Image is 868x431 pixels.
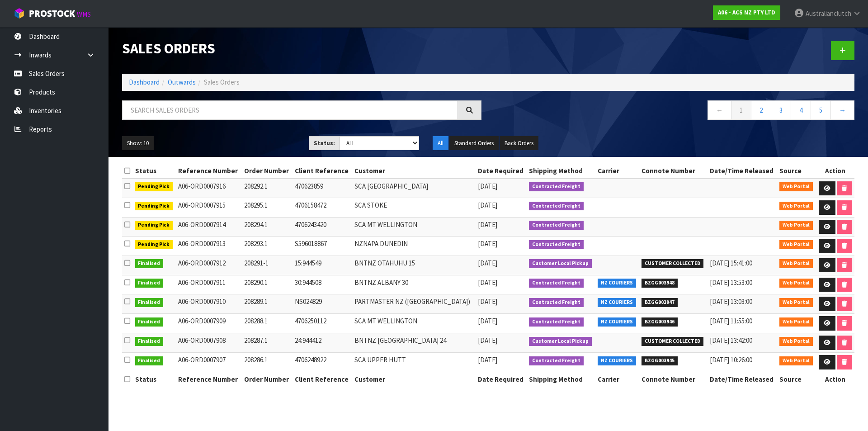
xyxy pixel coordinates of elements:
[529,298,584,307] span: Contracted Freight
[642,356,678,365] span: BZGG003945
[204,78,240,86] span: Sales Orders
[478,317,497,325] span: [DATE]
[731,100,751,120] a: 1
[292,164,352,178] th: Client Reference
[779,182,813,191] span: Web Portal
[598,279,636,288] span: NZ COURIERS
[478,336,497,345] span: [DATE]
[529,182,584,191] span: Contracted Freight
[642,337,703,346] span: CUSTOMER COLLECTED
[292,217,352,237] td: 4706243420
[122,41,481,57] h1: Sales Orders
[176,198,242,218] td: A06-ORD0007915
[135,356,164,365] span: Finalised
[595,372,639,387] th: Carrier
[500,136,538,151] button: Back Orders
[168,78,196,86] a: Outwards
[176,353,242,372] td: A06-ORD0007907
[529,337,592,346] span: Customer Local Pickup
[527,164,595,178] th: Shipping Method
[816,372,854,387] th: Action
[352,353,476,372] td: SCA UPPER HUTT
[478,297,497,306] span: [DATE]
[708,100,731,120] a: ←
[176,164,242,178] th: Reference Number
[830,100,854,120] a: →
[352,294,476,314] td: PARTMASTER NZ ([GEOGRAPHIC_DATA])
[478,355,497,364] span: [DATE]
[352,237,476,256] td: NZNAPA DUNEDIN
[176,179,242,198] td: A06-ORD0007916
[176,256,242,275] td: A06-ORD0007912
[710,355,752,364] span: [DATE] 10:26:00
[133,164,176,178] th: Status
[529,259,592,268] span: Customer Local Pickup
[292,179,352,198] td: 470623859
[495,100,854,123] nav: Page navigation
[242,164,292,178] th: Order Number
[478,259,497,267] span: [DATE]
[135,259,164,268] span: Finalised
[292,333,352,353] td: 24:944412
[352,198,476,218] td: SCA STOKE
[122,136,154,151] button: Show: 10
[751,100,771,120] a: 2
[718,9,775,16] strong: A06 - ACS NZ PTY LTD
[242,256,292,275] td: 208291-1
[710,297,752,306] span: [DATE] 13:03:00
[595,164,639,178] th: Carrier
[433,136,448,151] button: All
[242,372,292,387] th: Order Number
[135,279,164,288] span: Finalised
[449,136,499,151] button: Standard Orders
[133,372,176,387] th: Status
[710,259,752,267] span: [DATE] 15:41:00
[639,164,707,178] th: Connote Number
[122,100,458,120] input: Search sales orders
[816,164,854,178] th: Action
[779,259,813,268] span: Web Portal
[242,294,292,314] td: 208289.1
[779,298,813,307] span: Web Portal
[642,298,678,307] span: BZGG003947
[352,164,476,178] th: Customer
[135,298,164,307] span: Finalised
[135,202,173,211] span: Pending Pick
[135,240,173,249] span: Pending Pick
[176,237,242,256] td: A06-ORD0007913
[135,221,173,230] span: Pending Pick
[242,275,292,294] td: 208290.1
[176,372,242,387] th: Reference Number
[777,372,816,387] th: Source
[771,100,791,120] a: 3
[779,202,813,211] span: Web Portal
[478,239,497,248] span: [DATE]
[242,353,292,372] td: 208286.1
[478,220,497,229] span: [DATE]
[779,356,813,365] span: Web Portal
[642,317,678,327] span: BZGG003946
[242,333,292,353] td: 208287.1
[708,164,778,178] th: Date/Time Released
[779,240,813,249] span: Web Portal
[292,294,352,314] td: NS024829
[135,182,173,191] span: Pending Pick
[242,179,292,198] td: 208292.1
[779,337,813,346] span: Web Portal
[29,8,75,19] span: ProStock
[135,317,164,327] span: Finalised
[779,221,813,230] span: Web Portal
[478,278,497,287] span: [DATE]
[529,221,584,230] span: Contracted Freight
[639,372,707,387] th: Connote Number
[135,337,164,346] span: Finalised
[176,294,242,314] td: A06-ORD0007910
[352,217,476,237] td: SCA MT WELLINGTON
[529,202,584,211] span: Contracted Freight
[242,198,292,218] td: 208295.1
[598,298,636,307] span: NZ COURIERS
[292,353,352,372] td: 4706248922
[811,100,831,120] a: 5
[598,317,636,327] span: NZ COURIERS
[642,279,678,288] span: BZGG003948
